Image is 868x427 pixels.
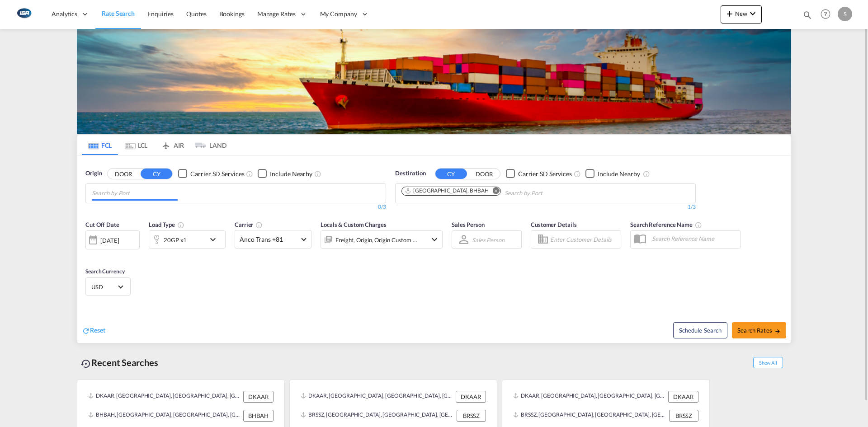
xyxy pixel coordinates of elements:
div: [DATE] [100,236,119,244]
span: Quotes [186,10,206,18]
div: Freight Origin Origin Custom Factory Stuffingicon-chevron-down [321,230,443,249]
div: Freight Origin Origin Custom Factory Stuffing [335,234,418,246]
div: DKAAR, Aarhus, Denmark, Northern Europe, Europe [513,391,666,403]
md-select: Sales Person [471,233,505,246]
span: New [724,10,758,17]
span: Load Type [149,221,184,228]
md-icon: icon-arrow-right [774,328,781,334]
div: DKAAR, Aarhus, Denmark, Northern Europe, Europe [301,391,453,403]
div: BHBAH [243,410,274,422]
md-checkbox: Checkbox No Ink [178,169,244,178]
md-icon: icon-chevron-down [747,8,758,19]
div: icon-magnify [802,10,812,23]
div: Include Nearby [598,169,640,178]
div: BRSSZ, Santos, Brazil, South America, Americas [301,410,454,422]
span: Rate Search [102,9,135,17]
span: USD [91,283,117,291]
md-checkbox: Checkbox No Ink [585,169,640,178]
input: Chips input. [92,186,178,201]
div: DKAAR, Aarhus, Denmark, Northern Europe, Europe [88,391,241,403]
md-icon: icon-chevron-down [429,234,440,245]
div: Help [818,6,838,23]
button: CY [435,169,467,179]
span: Reset [90,326,105,334]
md-icon: icon-backup-restore [80,358,91,369]
div: Bahrain, BHBAH [405,187,489,195]
md-icon: icon-magnify [802,10,812,20]
span: Search Rates [737,327,781,334]
md-chips-wrap: Chips container. Use arrow keys to select chips. [400,184,594,201]
input: Search Reference Name [647,232,741,245]
span: Help [818,6,833,22]
button: CY [141,169,172,179]
div: 20GP x1icon-chevron-down [149,230,226,249]
md-select: Select Currency: $ USDUnited States Dollar [90,280,126,293]
span: Origin [85,169,102,178]
div: [DATE] [85,230,140,249]
md-icon: icon-airplane [160,140,171,147]
span: Anco Trans +81 [240,235,298,244]
div: 0/3 [85,203,386,211]
span: Manage Rates [257,9,296,19]
md-icon: icon-plus 400-fg [724,8,735,19]
md-checkbox: Checkbox No Ink [258,169,312,178]
div: DKAAR [243,391,274,403]
md-datepicker: Select [85,249,92,261]
span: Sales Person [452,221,485,228]
img: LCL+%26+FCL+BACKGROUND.png [77,29,791,134]
img: 1aa151c0c08011ec8d6f413816f9a227.png [14,4,34,24]
input: Enter Customer Details [550,233,618,246]
div: 1/3 [395,203,696,211]
span: Search Reference Name [630,221,702,228]
md-icon: icon-refresh [82,327,90,335]
button: DOOR [468,169,500,179]
button: Note: By default Schedule search will only considerorigin ports, destination ports and cut off da... [673,322,727,338]
span: Bookings [219,10,245,18]
input: Chips input. [505,186,590,201]
md-icon: icon-chevron-down [208,234,223,245]
span: Show All [753,357,783,368]
div: BRSSZ [457,410,486,422]
md-icon: Your search will be saved by the below given name [695,221,702,229]
md-tab-item: LCL [118,135,154,155]
div: 20GP x1 [164,234,187,246]
md-checkbox: Checkbox No Ink [506,169,572,178]
md-icon: Unchecked: Search for CY (Container Yard) services for all selected carriers.Checked : Search for... [246,170,253,178]
span: Locals & Custom Charges [321,221,387,228]
div: BHBAH, Bahrain, Bahrain, Middle East, Middle East [88,410,241,422]
md-icon: Unchecked: Ignores neighbouring ports when fetching rates.Checked : Includes neighbouring ports w... [314,170,321,178]
span: Search Currency [85,268,125,275]
span: Enquiries [147,10,174,18]
md-icon: Unchecked: Search for CY (Container Yard) services for all selected carriers.Checked : Search for... [574,170,581,178]
md-icon: Unchecked: Ignores neighbouring ports when fetching rates.Checked : Includes neighbouring ports w... [643,170,650,178]
div: Press delete to remove this chip. [405,187,491,195]
button: icon-plus 400-fgNewicon-chevron-down [721,5,762,23]
span: Customer Details [531,221,576,228]
div: Recent Searches [77,352,162,373]
md-pagination-wrapper: Use the left and right arrow keys to navigate between tabs [82,135,226,155]
span: Cut Off Date [85,221,119,228]
div: Include Nearby [270,169,312,178]
button: Remove [487,187,500,196]
md-tab-item: AIR [154,135,190,155]
md-chips-wrap: Chips container with autocompletion. Enter the text area, type text to search, and then use the u... [90,184,181,201]
div: OriginDOOR CY Checkbox No InkUnchecked: Search for CY (Container Yard) services for all selected ... [77,155,791,343]
span: Carrier [235,221,263,228]
md-icon: icon-information-outline [177,221,184,229]
md-icon: The selected Trucker/Carrierwill be displayed in the rate results If the rates are from another f... [255,221,263,229]
span: Analytics [52,9,77,19]
button: Search Ratesicon-arrow-right [732,322,786,338]
div: S [838,7,852,21]
div: DKAAR [456,391,486,403]
span: Destination [395,169,426,178]
md-tab-item: FCL [82,135,118,155]
div: Carrier SD Services [190,169,244,178]
span: My Company [320,9,357,19]
div: DKAAR [668,391,698,403]
md-tab-item: LAND [190,135,226,155]
div: BRSSZ [669,410,698,422]
div: BRSSZ, Santos, Brazil, South America, Americas [513,410,667,422]
div: icon-refreshReset [82,326,105,336]
button: DOOR [108,169,139,179]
